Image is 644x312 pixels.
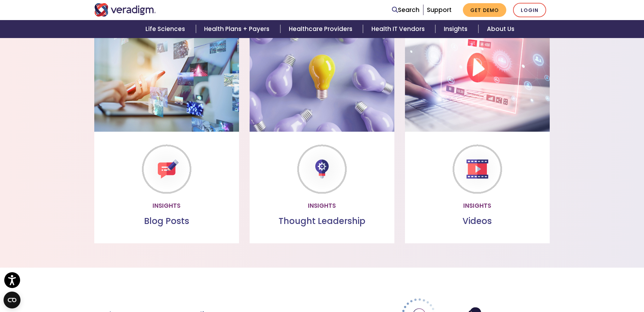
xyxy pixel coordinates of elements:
p: Insights [411,201,544,211]
img: Veradigm logo [94,3,156,17]
a: About Us [478,20,523,38]
a: Health Plans + Payers [196,20,280,38]
p: Insights [100,201,233,211]
a: Login [513,3,546,17]
a: Get Demo [463,3,506,17]
p: Insights [255,201,389,211]
h3: Thought Leadership [255,216,389,226]
h3: Blog Posts [100,216,233,226]
h3: Videos [411,216,544,226]
iframe: Drift Chat Widget [508,261,636,304]
a: Search [392,5,419,15]
button: Open CMP widget [4,292,20,308]
a: Insights [435,20,478,38]
a: Healthcare Providers [280,20,363,38]
a: Health IT Vendors [363,20,435,38]
a: Support [427,6,452,14]
a: Life Sciences [137,20,196,38]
